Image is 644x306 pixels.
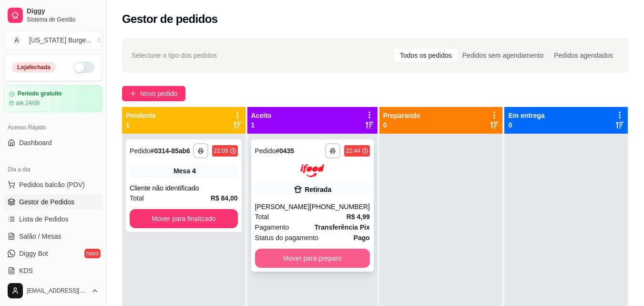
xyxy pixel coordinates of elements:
span: Selecione o tipo dos pedidos [132,50,217,61]
a: Gestor de Pedidos [4,194,102,210]
article: Período gratuito [18,90,62,97]
span: Gestor de Pedidos [19,197,74,207]
p: 1 [251,120,272,130]
div: Loja fechada [12,62,56,73]
div: Dia a dia [4,162,102,177]
p: 0 [508,120,544,130]
img: ifood [300,164,324,177]
div: Pedidos agendados [549,49,618,62]
a: Lista de Pedidos [4,211,102,227]
p: Aceito [251,111,272,120]
span: KDS [19,266,33,275]
span: [EMAIL_ADDRESS][DOMAIN_NAME] [27,287,87,295]
span: Pedido [130,147,151,155]
span: A [12,35,21,45]
button: Mover para preparo [255,249,370,268]
div: [PERSON_NAME] [255,202,310,211]
button: Select a team [4,31,102,50]
span: Pedido [255,147,276,155]
span: Sistema de Gestão [27,16,99,23]
div: [US_STATE] Burge ... [29,35,92,45]
a: DiggySistema de Gestão [4,4,102,27]
span: Mesa [174,166,190,176]
span: Salão / Mesas [19,232,61,241]
span: Total [255,211,269,222]
div: 22:09 [214,147,228,155]
span: Pedidos balcão (PDV) [19,180,85,190]
button: Novo pedido [122,86,185,101]
strong: Pago [354,234,370,242]
p: 0 [383,120,420,130]
button: Alterar Status [73,62,94,73]
span: Diggy [27,7,99,16]
div: 4 [192,166,196,176]
a: Dashboard [4,135,102,150]
button: Pedidos balcão (PDV) [4,177,102,192]
div: Todos os pedidos [395,49,457,62]
a: Período gratuitoaté 24/09 [4,85,102,112]
p: Preparando [383,111,420,120]
span: Diggy Bot [19,249,48,258]
h2: Gestor de pedidos [122,11,218,27]
span: Pagamento [255,222,289,232]
strong: # 0314-85ab6 [151,147,190,155]
p: Pendente [126,111,156,120]
strong: # 0435 [276,147,294,155]
p: 1 [126,120,156,130]
span: Dashboard [19,138,52,148]
span: Lista de Pedidos [19,214,69,224]
a: Salão / Mesas [4,229,102,244]
strong: R$ 4,99 [347,213,370,221]
div: 22:44 [346,147,360,155]
strong: R$ 84,00 [211,194,238,202]
a: Diggy Botnovo [4,246,102,261]
div: Retirada [305,185,331,194]
span: Total [130,193,144,203]
div: Cliente não identificado [130,183,238,193]
span: Novo pedido [140,88,178,99]
div: Acesso Rápido [4,120,102,135]
button: Mover para finalizado [130,209,238,228]
span: plus [130,90,136,97]
div: [PHONE_NUMBER] [310,202,370,211]
button: [EMAIL_ADDRESS][DOMAIN_NAME] [4,279,102,302]
p: Em entrega [508,111,544,120]
div: Pedidos sem agendamento [457,49,549,62]
a: KDS [4,263,102,278]
span: Status do pagamento [255,232,318,243]
strong: Transferência Pix [315,223,370,231]
article: até 24/09 [16,99,40,107]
